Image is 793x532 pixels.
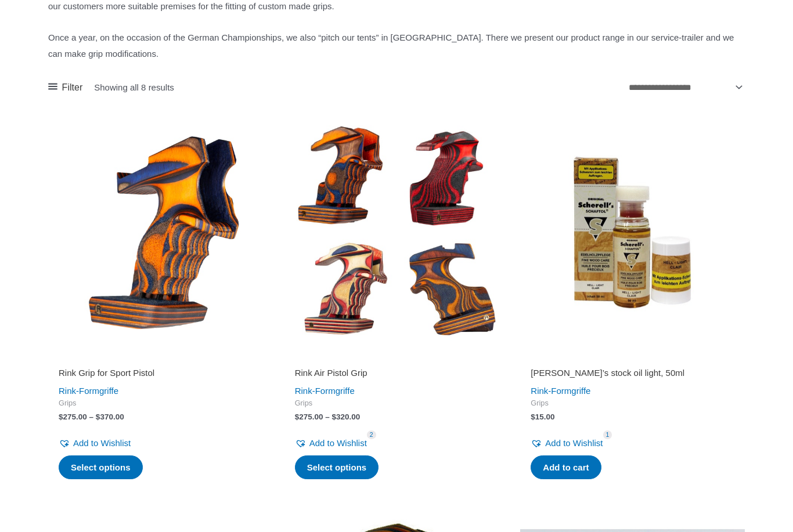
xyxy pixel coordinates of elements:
[295,386,355,396] a: Rink-Formgriffe
[295,352,499,365] iframe: Customer reviews powered by Trustpilot
[48,30,745,63] p: Once a year, on the occasion of the German Championships, we also “pitch our tents” in [GEOGRAPHI...
[295,413,323,422] bdi: 275.00
[325,413,330,422] span: –
[295,399,499,409] span: Grips
[59,436,131,452] a: Add to Wishlist
[59,413,63,422] span: $
[48,79,82,97] a: Filter
[295,436,367,452] a: Add to Wishlist
[96,413,124,422] bdi: 370.00
[73,439,131,448] span: Add to Wishlist
[59,399,262,409] span: Grips
[96,413,100,422] span: $
[295,368,499,379] h2: Rink Air Pistol Grip
[59,368,262,379] h2: Rink Grip for Sport Pistol
[531,368,734,379] h2: [PERSON_NAME]’s stock oil light, 50ml
[531,352,734,365] iframe: Customer reviews powered by Trustpilot
[59,386,118,396] a: Rink-Formgriffe
[603,431,612,440] span: 1
[531,413,535,422] span: $
[59,456,143,480] a: Select options for “Rink Grip for Sport Pistol”
[295,456,379,480] a: Select options for “Rink Air Pistol Grip”
[624,78,745,98] select: Shop order
[531,386,590,396] a: Rink-Formgriffe
[48,120,273,345] img: Rink Grip for Sport Pistol
[531,399,734,409] span: Grips
[531,436,603,452] a: Add to Wishlist
[367,431,376,440] span: 2
[59,352,262,365] iframe: Customer reviews powered by Trustpilot
[531,413,554,422] bdi: 15.00
[332,413,361,422] bdi: 320.00
[545,439,603,448] span: Add to Wishlist
[94,84,174,92] p: Showing all 8 results
[62,79,83,97] span: Filter
[531,456,601,480] a: Add to cart: “Scherell's stock oil light, 50ml”
[520,120,745,345] img: Scherell's stock oil light
[332,413,337,422] span: $
[89,413,94,422] span: –
[295,368,499,383] a: Rink Air Pistol Grip
[59,368,262,383] a: Rink Grip for Sport Pistol
[309,439,367,448] span: Add to Wishlist
[284,120,509,345] img: Rink Air Pistol Grip
[295,413,300,422] span: $
[531,368,734,383] a: [PERSON_NAME]’s stock oil light, 50ml
[59,413,87,422] bdi: 275.00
